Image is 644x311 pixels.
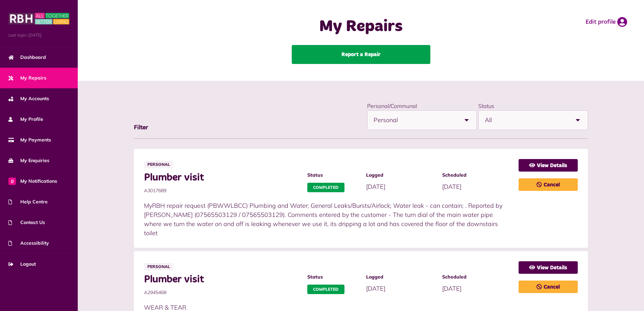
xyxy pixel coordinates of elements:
span: Personal [144,263,173,270]
label: Personal/Communal [367,103,417,109]
span: Status [307,273,359,281]
span: Last login: [DATE] [8,32,69,38]
span: Status [307,172,359,179]
span: Plumber visit [144,273,300,286]
span: 0 [8,177,16,185]
a: Report a Repair [292,45,430,64]
span: My Payments [8,136,51,143]
img: MyRBH [8,12,69,25]
span: Logged [366,273,436,281]
span: All [485,111,569,130]
a: View Details [519,159,578,172]
span: My Enquiries [8,157,49,164]
span: Dashboard [8,54,46,61]
span: Completed [307,183,344,192]
span: [DATE] [366,285,385,292]
a: Cancel [519,178,578,191]
span: Logged [366,172,436,179]
label: Status [478,103,494,109]
span: [DATE] [442,183,461,191]
a: Cancel [519,281,578,293]
span: Personal [144,161,173,168]
span: [DATE] [366,183,385,191]
span: Scheduled [442,273,512,281]
span: Plumber visit [144,172,300,184]
span: Personal [374,111,457,130]
span: Filter [134,125,148,131]
span: My Repairs [8,74,46,82]
span: A2945468 [144,289,300,296]
span: Contact Us [8,219,45,226]
span: [DATE] [442,285,461,292]
a: Edit profile [586,17,627,27]
span: Completed [307,285,344,294]
span: My Accounts [8,95,49,102]
span: Accessibility [8,240,49,247]
p: MyRBH repair request (PBWWLBCC) Plumbing and Water; General Leaks/Bursts/Airlock; Water leak - ca... [144,201,511,238]
a: View Details [519,261,578,274]
span: My Profile [8,116,43,123]
h1: My Repairs [226,17,496,37]
span: A3017689 [144,187,300,194]
span: Help Centre [8,198,48,205]
span: My Notifications [8,178,57,185]
span: Scheduled [442,172,512,179]
span: Logout [8,261,36,268]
